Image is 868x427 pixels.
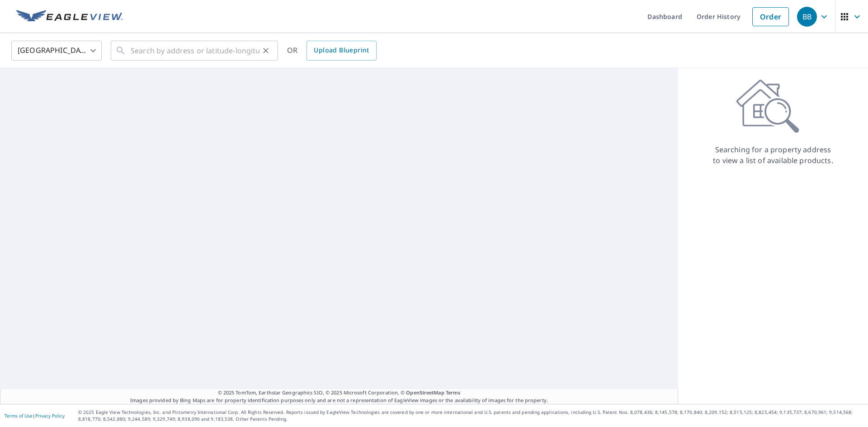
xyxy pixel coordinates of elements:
a: Terms [446,389,461,396]
span: Upload Blueprint [314,45,369,56]
button: Clear [259,44,272,57]
div: OR [287,41,377,61]
a: Upload Blueprint [307,41,376,61]
p: | [5,413,65,418]
a: Privacy Policy [35,413,65,419]
span: © 2025 TomTom, Earthstar Geographics SIO, © 2025 Microsoft Corporation, © [218,389,461,397]
p: Searching for a property address to view a list of available products. [712,144,834,166]
a: Order [752,7,789,26]
p: © 2025 Eagle View Technologies, Inc. and Pictometry International Corp. All Rights Reserved. Repo... [78,409,863,422]
div: [GEOGRAPHIC_DATA] [11,38,102,63]
a: OpenStreetMap [406,389,444,396]
a: Terms of Use [5,413,33,419]
img: EV Logo [16,10,123,23]
div: BB [797,7,817,27]
input: Search by address or latitude-longitude [131,38,259,63]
